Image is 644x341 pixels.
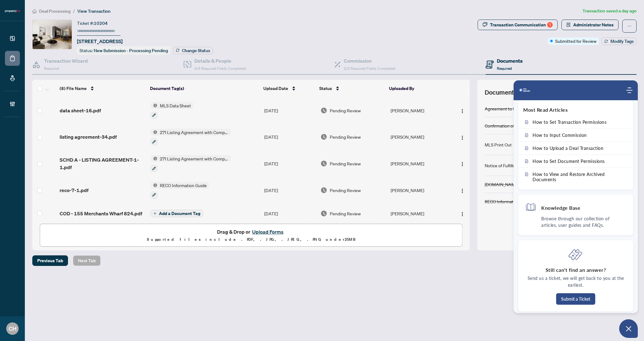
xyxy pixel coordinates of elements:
button: Logo [457,185,467,195]
img: Status Icon [151,102,157,109]
span: Upload Date [263,85,288,92]
button: Status IconMLS Data Sheet [151,102,193,119]
button: Modify Tags [601,38,637,45]
span: Document Checklist [485,88,541,97]
span: Status [319,85,332,92]
p: Supported files include .PDF, .JPG, .JPEG, .PNG under 25 MB [44,236,458,243]
td: [PERSON_NAME] [388,150,450,177]
td: [DATE] [262,204,318,223]
span: Drag & Drop or [217,228,285,236]
div: [DOMAIN_NAME] Schedule B [485,181,542,188]
span: How to Set Transaction Permissions [533,119,606,125]
div: Ticket #: [77,20,108,27]
button: Status IconRECO Information Guide [151,182,209,199]
th: Status [317,80,387,97]
span: home [32,9,37,13]
span: Pending Review [330,187,361,194]
span: (8) File Name [60,85,87,92]
button: Submit a Ticket [556,293,595,305]
a: How to Set Transaction Permissions [518,116,633,128]
article: Transaction saved a day ago [583,7,637,15]
td: [PERSON_NAME] [388,204,450,223]
span: Modify Tags [610,39,634,43]
img: Logo [460,212,465,217]
button: Logo [457,105,467,115]
span: Previous Tab [37,256,63,266]
div: Knowledge BaseBrowse through our collection of articles, user guides and FAQs. [518,195,633,235]
td: [PERSON_NAME] [388,97,450,124]
button: Administrator Notes [561,20,619,30]
span: New Submission - Processing Pending [94,48,168,53]
button: Change Status [173,47,213,54]
span: [STREET_ADDRESS] [77,38,123,45]
a: How to View and Restore Archived Documents [518,168,633,186]
h3: Most Read Articles [523,106,568,113]
img: IMG-C12325644_1.jpg [33,20,72,49]
span: RECO Information Guide [157,182,209,189]
span: Administrator Notes [573,20,614,30]
th: Upload Date [261,80,317,97]
span: MLS Data Sheet [157,102,193,109]
span: plus [153,212,156,215]
span: How to Upload a Deal Transaction [533,146,603,151]
span: How to View and Restore Archived Documents [533,172,626,182]
img: Document Status [320,107,327,114]
h4: Transaction Wizard [44,57,88,65]
span: Pending Review [330,107,361,114]
img: Document Status [320,210,327,217]
a: How to Input Commission [518,129,633,141]
th: (8) File Name [57,80,148,97]
img: Logo [460,109,465,114]
img: Status Icon [151,155,157,162]
td: [PERSON_NAME] [388,177,450,204]
button: Previous Tab [32,255,68,266]
h4: Details & People [194,57,246,65]
span: CH [9,324,16,333]
button: Transaction Communication1 [478,20,558,30]
span: Required [44,66,59,71]
span: Change Status [182,48,210,53]
h4: Still can't find an answer? [546,267,606,273]
span: Submitted for Review [555,38,596,44]
td: [DATE] [262,177,318,204]
img: Status Icon [151,182,157,189]
span: Required [497,66,512,71]
span: 10204 [94,20,108,26]
span: 2/2 Required Fields Completed [344,66,395,71]
div: Modules Menu [625,87,633,93]
th: Uploaded By [387,80,448,97]
span: Add a Document Tag [159,211,200,216]
button: Status Icon271 Listing Agreement with Company Schedule A [151,129,231,146]
button: Logo [457,209,467,218]
span: Drag & Drop orUpload FormsSupported files include .PDF, .JPG, .JPEG, .PNG under25MB [40,224,462,247]
h4: Knowledge Base [541,204,580,211]
span: 271 Listing Agreement with Company Schedule A [157,155,231,162]
p: Send us a ticket, we will get back to you at the earliest. [525,275,626,289]
span: How to Input Commission [533,132,587,138]
span: Pending Review [330,133,361,140]
a: How to Upload a Deal Transaction [518,142,633,155]
span: COD - 155 Merchants Wharf 824.pdf [60,210,142,217]
td: [PERSON_NAME] [388,124,450,150]
span: SCHD A - LISTING AGREEMENT-1-1.pdf [60,156,146,171]
h4: Commission [344,57,395,65]
img: Document Status [320,187,327,194]
span: Company logo [518,84,531,96]
p: Browse through our collection of articles, user guides and FAQs. [541,215,626,228]
span: solution [566,23,571,27]
div: Agreement to Lease [485,105,525,112]
span: Pending Review [330,160,361,167]
button: Open asap [619,319,638,338]
span: 271 Listing Agreement with Company Schedule A [157,129,231,136]
img: Document Status [320,160,327,167]
button: Status Icon271 Listing Agreement with Company Schedule A [151,155,231,172]
div: Notice of Fulfillment/Waiver [485,162,538,169]
h4: Documents [497,57,523,65]
div: Confirmation of Co-Operation [485,122,541,129]
span: 4/4 Required Fields Completed [194,66,246,71]
img: Logo [460,135,465,140]
button: Add a Document Tag [151,210,203,217]
button: Next Tab [73,255,101,266]
img: Logo [460,188,465,193]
